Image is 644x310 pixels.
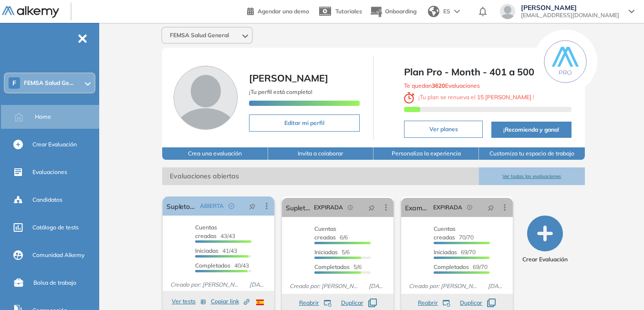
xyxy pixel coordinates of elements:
[434,248,476,256] span: 69/70
[454,10,460,13] img: arrow
[195,224,235,239] span: 43/43
[24,79,73,87] span: FEMSA Salud Ge...
[195,262,230,269] span: Completados
[200,202,224,210] span: ABIERTA
[521,4,619,11] span: [PERSON_NAME]
[286,282,365,290] span: Creado por: [PERSON_NAME]
[12,79,16,87] span: F
[404,121,482,138] button: Ver planes
[268,147,374,160] button: Invita a colaborar
[314,248,338,256] span: Iniciadas
[370,1,416,22] button: Onboarding
[522,255,568,264] span: Crear Evaluación
[479,147,584,160] button: Customiza tu espacio de trabajo
[172,296,206,307] button: Ver tests
[341,299,364,307] span: Duplicar
[35,113,51,121] span: Home
[405,198,429,217] a: Examen final etapa 2 grupos 2025
[166,196,196,216] a: Supletorio Cert. Medicinas Franquicias 2025
[405,282,484,290] span: Creado por: [PERSON_NAME]
[247,5,309,16] a: Agendar una demo
[365,282,390,290] span: [DATE]
[418,299,450,307] button: Reabrir
[242,198,263,214] button: pushpin
[443,7,450,16] span: ES
[314,203,343,212] span: EXPIRADA
[404,65,571,79] span: Plan Pro - Month - 401 a 500
[418,299,438,307] span: Reabrir
[404,93,534,101] span: ¡ Tu plan se renueva el !
[434,263,488,270] span: 69/70
[195,247,237,254] span: 41/43
[434,248,457,256] span: Iniciadas
[488,204,494,211] span: pushpin
[249,114,360,132] button: Editar mi perfil
[491,122,571,138] button: ¡Recomienda y gana!
[32,140,77,149] span: Crear Evaluación
[195,262,249,269] span: 40/43
[404,82,480,89] span: Te quedan Evaluaciones
[368,204,375,211] span: pushpin
[162,167,479,185] span: Evaluaciones abiertas
[404,92,415,103] img: clock-svg
[361,200,382,215] button: pushpin
[434,225,456,241] span: Cuentas creadas
[479,167,584,185] button: Ver todas las evaluaciones
[335,8,362,15] span: Tutoriales
[286,198,310,217] a: Supletorio Franquicias escuela de auxiliares
[348,205,353,210] span: field-time
[258,8,309,15] span: Agendar una demo
[314,225,336,241] span: Cuentas creadas
[434,225,474,241] span: 70/70
[166,280,246,289] span: Creado por: [PERSON_NAME]
[476,93,533,101] b: 15 [PERSON_NAME]
[174,66,238,130] img: Foto de perfil
[32,168,67,176] span: Evaluaciones
[162,147,268,160] button: Crea una evaluación
[433,203,462,212] span: EXPIRADA
[480,200,501,215] button: pushpin
[246,280,270,289] span: [DATE]
[170,31,229,39] span: FEMSA Salud General
[460,299,496,307] button: Duplicar
[434,263,469,270] span: Completados
[521,11,619,19] span: [EMAIL_ADDRESS][DOMAIN_NAME]
[33,279,76,287] span: Bolsa de trabajo
[460,299,482,307] span: Duplicar
[314,225,348,241] span: 6/6
[314,248,350,256] span: 5/6
[299,299,332,307] button: Reabrir
[195,247,218,254] span: Iniciadas
[249,202,256,210] span: pushpin
[249,72,328,84] span: [PERSON_NAME]
[484,282,509,290] span: [DATE]
[2,6,59,18] img: Logo
[32,196,62,204] span: Candidatos
[314,263,350,270] span: Completados
[256,300,264,305] img: ESP
[467,205,473,210] span: field-time
[195,224,217,239] span: Cuentas creadas
[211,297,249,306] span: Copiar link
[428,6,439,17] img: world
[432,82,445,89] b: 3620
[229,203,234,209] span: check-circle
[249,88,312,95] span: ¡Tu perfil está completo!
[211,296,249,307] button: Copiar link
[314,263,362,270] span: 5/6
[299,299,319,307] span: Reabrir
[374,147,479,160] button: Personaliza la experiencia
[341,299,377,307] button: Duplicar
[385,8,416,15] span: Onboarding
[522,216,568,264] button: Crear Evaluación
[32,223,79,232] span: Catálogo de tests
[32,251,84,259] span: Comunidad Alkemy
